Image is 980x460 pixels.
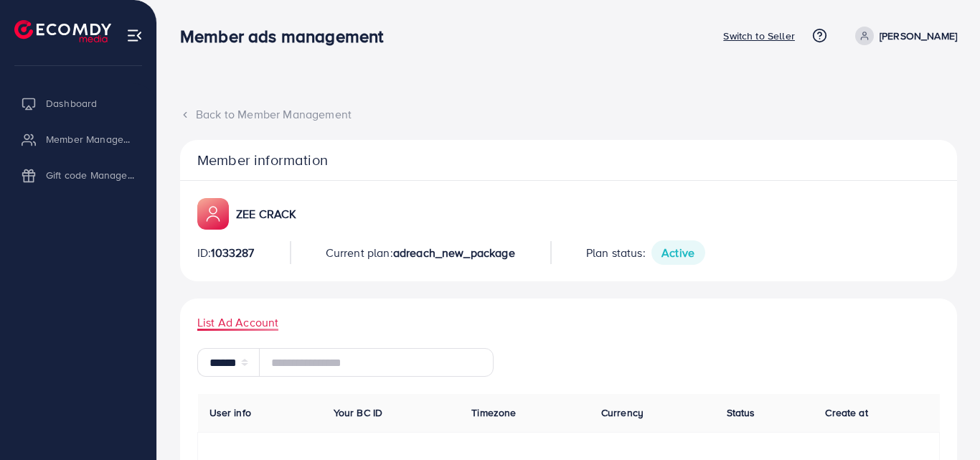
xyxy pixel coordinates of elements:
span: Your BC ID [334,405,383,420]
img: ic-member-manager.00abd3e0.svg [197,198,229,230]
p: ID: [197,244,255,261]
span: Timezone [471,405,516,420]
p: Member information [197,151,940,169]
p: Plan status: [586,244,705,261]
p: Current plan: [326,244,515,261]
span: Status [727,405,755,420]
span: Currency [601,405,644,420]
span: List Ad Account [197,314,278,331]
h3: Member ads management [180,26,395,47]
p: [PERSON_NAME] [880,27,957,44]
span: User info [209,405,251,420]
span: adreach_new_package [393,245,515,260]
img: menu [126,27,143,44]
a: [PERSON_NAME] [849,27,957,45]
p: ZEE CRACK [236,205,296,222]
div: Back to Member Management [180,106,957,123]
span: Active [651,240,705,265]
span: Create at [825,405,867,420]
img: logo [14,20,111,42]
span: 1033287 [211,245,254,260]
p: Switch to Seller [723,27,795,44]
